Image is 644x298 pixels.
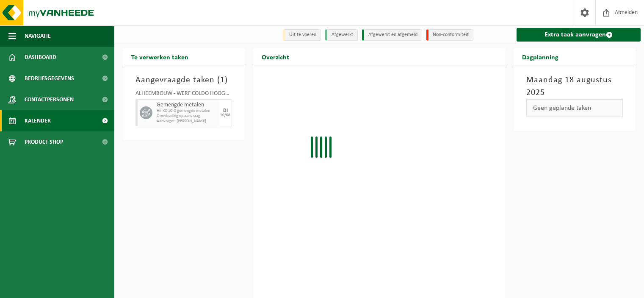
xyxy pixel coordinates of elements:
span: Aanvrager: [PERSON_NAME] [157,119,217,124]
span: Contactpersonen [25,89,74,110]
div: DI [223,108,228,113]
h2: Dagplanning [514,48,567,65]
h3: Aangevraagde taken ( ) [135,74,232,86]
div: 19/08 [220,113,230,117]
li: Afgewerkt [325,29,358,41]
span: Product Shop [25,131,63,153]
span: HK-XC-10-G gemengde metalen [157,109,217,114]
span: Navigatie [25,25,51,47]
h2: Te verwerken taken [123,48,197,65]
li: Afgewerkt en afgemeld [362,29,422,41]
a: Extra taak aanvragen [517,28,641,42]
span: 1 [220,76,225,84]
h3: Maandag 18 augustus 2025 [526,74,623,99]
li: Uit te voeren [283,29,321,41]
span: Omwisseling op aanvraag [157,114,217,119]
span: Bedrijfsgegevens [25,68,74,89]
h2: Overzicht [253,48,298,65]
div: Geen geplande taken [526,99,623,117]
span: Dashboard [25,47,56,68]
span: Kalender [25,110,51,131]
span: Gemengde metalen [157,102,217,109]
div: ALHEEMBOUW - WERF COLDO HOOGBOUW WAB2624 - KUURNE [135,91,232,99]
li: Non-conformiteit [426,29,473,41]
